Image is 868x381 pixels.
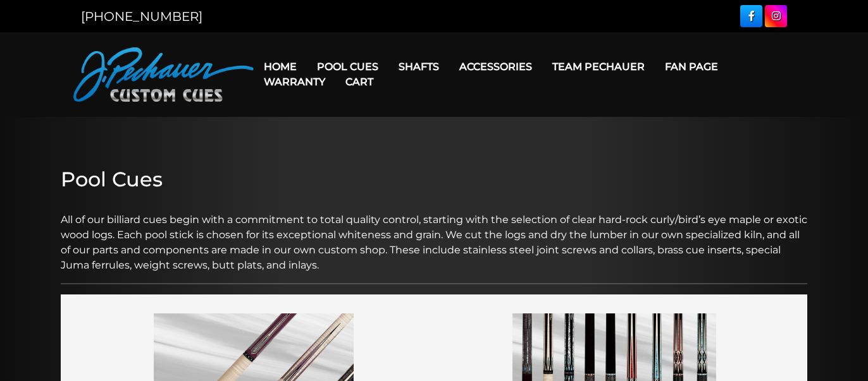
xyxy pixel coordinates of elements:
p: All of our billiard cues begin with a commitment to total quality control, starting with the sele... [61,197,807,273]
img: Pechauer Custom Cues [73,47,254,102]
a: Accessories [449,51,542,83]
a: Warranty [254,66,335,98]
a: Cart [335,66,383,98]
a: Pool Cues [307,51,388,83]
h2: Pool Cues [61,167,807,191]
a: Home [254,51,307,83]
a: Shafts [388,51,449,83]
a: Fan Page [655,51,728,83]
a: [PHONE_NUMBER] [81,9,202,24]
a: Team Pechauer [542,51,655,83]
